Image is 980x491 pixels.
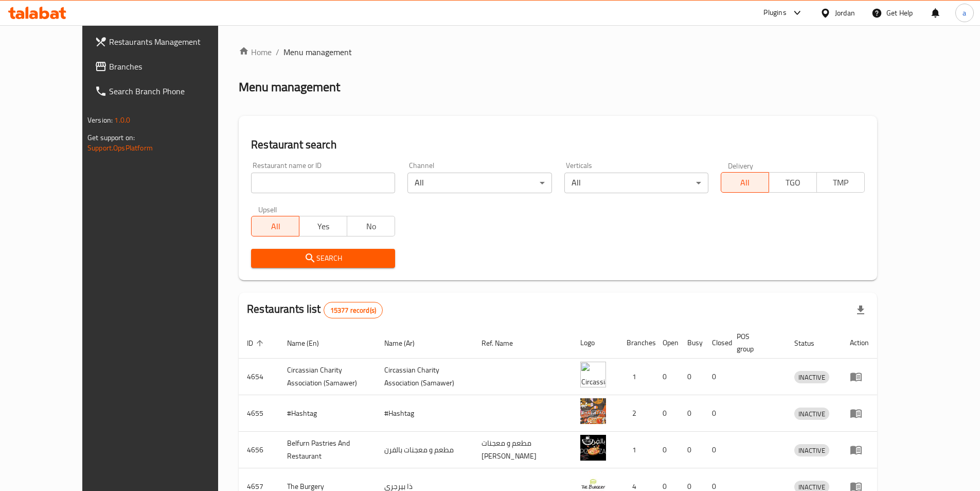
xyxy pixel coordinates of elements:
td: 0 [654,432,679,468]
span: Branches [109,60,238,73]
img: #Hashtag [580,398,606,424]
div: Total records count [324,302,383,318]
span: POS group [737,330,774,355]
label: Delivery [728,162,754,169]
td: #Hashtag [279,395,376,432]
span: Ref. Name [482,337,526,349]
div: All [407,173,551,193]
button: All [251,216,299,236]
td: 4654 [239,359,279,395]
td: 0 [704,359,728,395]
td: مطعم و معجنات [PERSON_NAME] [473,432,572,468]
div: All [564,173,708,193]
h2: Restaurants list [247,301,383,318]
td: 0 [679,395,704,432]
th: Logo [572,327,618,359]
td: 0 [654,359,679,395]
th: Closed [704,327,728,359]
td: ​Circassian ​Charity ​Association​ (Samawer) [376,359,473,395]
span: All [256,219,295,234]
a: Support.OpsPlatform [87,141,153,155]
h2: Menu management [239,79,340,95]
div: Menu [850,444,869,456]
td: 0 [679,432,704,468]
a: Home [239,46,272,58]
li: / [276,46,279,58]
button: Search [251,249,395,268]
button: TGO [769,172,817,193]
button: Yes [299,216,347,236]
div: Menu [850,407,869,419]
div: Plugins [763,7,786,19]
td: 0 [679,359,704,395]
td: 0 [704,395,728,432]
span: Version: [87,113,113,127]
span: Menu management [283,46,352,58]
span: TMP [821,175,861,190]
span: 1.0.0 [114,113,130,127]
td: 2 [618,395,654,432]
span: Status [794,337,828,349]
span: ID [247,337,266,349]
td: #Hashtag [376,395,473,432]
td: 1 [618,432,654,468]
span: INACTIVE [794,408,829,420]
span: Get support on: [87,131,135,144]
nav: breadcrumb [239,46,877,58]
span: INACTIVE [794,445,829,456]
button: No [347,216,395,236]
td: ​Circassian ​Charity ​Association​ (Samawer) [279,359,376,395]
span: INACTIVE [794,371,829,383]
img: ​Circassian ​Charity ​Association​ (Samawer) [580,362,606,387]
div: Menu [850,370,869,383]
td: مطعم و معجنات بالفرن [376,432,473,468]
span: Search Branch Phone [109,85,238,97]
span: No [351,219,391,234]
a: Restaurants Management [86,29,246,54]
a: Branches [86,54,246,79]
span: a [963,7,966,19]
span: Search [259,252,387,265]
td: 0 [654,395,679,432]
span: Name (En) [287,337,332,349]
td: Belfurn Pastries And Restaurant [279,432,376,468]
th: Action [842,327,877,359]
td: 4656 [239,432,279,468]
a: Search Branch Phone [86,79,246,104]
span: All [725,175,765,190]
button: TMP [816,172,865,193]
th: Busy [679,327,704,359]
button: All [721,172,769,193]
div: Export file [848,298,873,323]
span: Name (Ar) [384,337,428,349]
div: INACTIVE [794,408,829,420]
td: 0 [704,432,728,468]
input: Search for restaurant name or ID.. [251,173,395,193]
th: Branches [618,327,654,359]
img: Belfurn Pastries And Restaurant [580,435,606,461]
label: Upsell [258,206,277,213]
span: Yes [304,219,343,234]
th: Open [654,327,679,359]
span: 15377 record(s) [324,306,382,315]
span: Restaurants Management [109,36,238,48]
td: 4655 [239,395,279,432]
h2: Restaurant search [251,137,865,153]
span: TGO [773,175,813,190]
div: Jordan [835,7,855,19]
td: 1 [618,359,654,395]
